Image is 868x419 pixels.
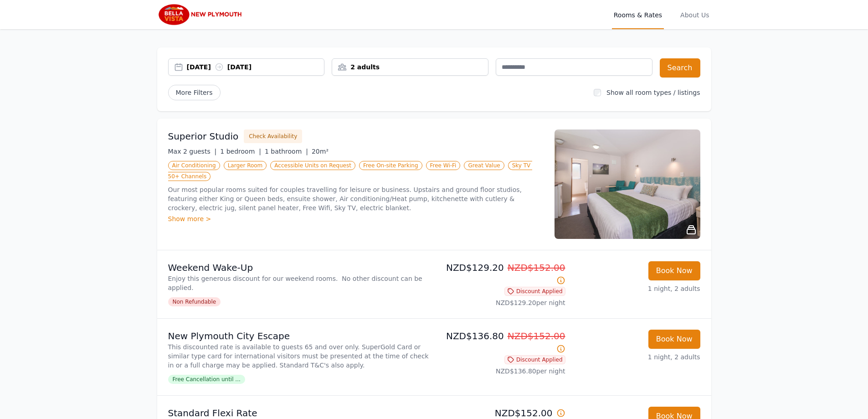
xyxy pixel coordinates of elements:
[168,261,431,274] p: Weekend Wake-Up
[660,58,700,78] button: Search
[508,262,565,273] span: NZD$152.00
[168,130,239,143] h3: Superior Studio
[168,148,217,155] span: Max 2 guests |
[270,161,355,170] span: Accessible Units on Request
[438,367,565,376] p: NZD$136.80 per night
[648,261,700,280] button: Book Now
[168,185,544,212] p: Our most popular rooms suited for couples travelling for leisure or business. Upstairs and ground...
[244,129,302,143] button: Check Availability
[573,284,700,293] p: 1 night, 2 adults
[359,161,422,170] span: Free On-site Parking
[168,342,431,370] p: This discounted rate is available to guests 65 and over only. SuperGold Card or similar type card...
[504,355,565,364] span: Discount Applied
[168,274,431,292] p: Enjoy this generous discount for our weekend rooms. No other discount can be applied.
[168,214,544,223] div: Show more >
[573,352,700,362] p: 1 night, 2 adults
[648,330,700,349] button: Book Now
[220,148,261,155] span: 1 bedroom |
[157,4,245,26] img: Bella Vista New Plymouth
[224,161,267,170] span: Larger Room
[168,375,245,384] span: Free Cancellation until ...
[168,297,221,306] span: Non Refundable
[187,62,324,72] div: [DATE] [DATE]
[606,89,700,96] label: Show all room types / listings
[464,161,504,170] span: Great Value
[332,62,488,72] div: 2 adults
[508,331,565,341] span: NZD$152.00
[312,148,329,155] span: 20m²
[438,261,565,287] p: NZD$129.20
[168,161,220,170] span: Air Conditioning
[504,287,565,296] span: Discount Applied
[168,85,221,100] span: More Filters
[438,298,565,307] p: NZD$129.20 per night
[265,148,308,155] span: 1 bathroom |
[168,330,431,342] p: New Plymouth City Escape
[438,330,565,355] p: NZD$136.80
[426,161,461,170] span: Free Wi-Fi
